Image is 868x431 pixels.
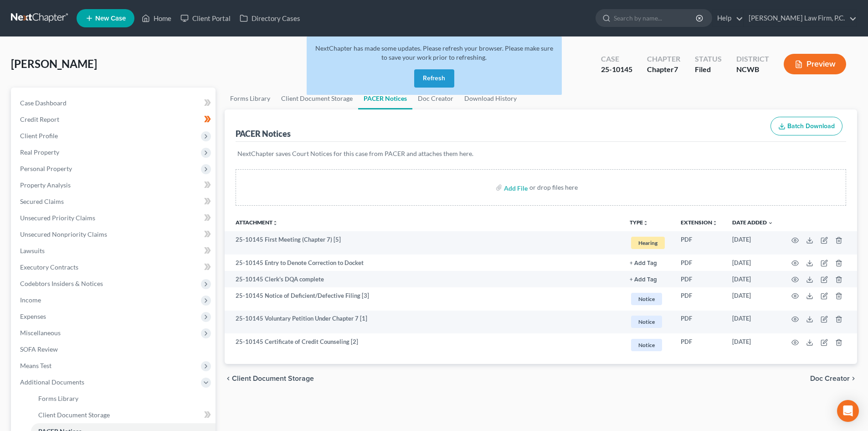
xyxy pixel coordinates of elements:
a: Client Portal [176,10,235,26]
a: Secured Claims [13,193,216,210]
span: Real Property [20,148,59,156]
a: Lawsuits [13,243,216,259]
span: Forms Library [38,395,78,402]
td: [DATE] [725,311,781,334]
span: Secured Claims [20,197,64,205]
span: Unsecured Priority Claims [20,214,95,222]
i: unfold_more [712,220,718,226]
div: 25-10145 [601,64,632,75]
span: Property Analysis [20,181,71,189]
td: 25-10145 Clerk's DQA complete [225,271,622,287]
a: Notice [630,291,666,306]
button: Refresh [414,69,454,88]
a: Client Document Storage [31,407,216,423]
div: Status [695,54,722,64]
td: PDF [673,231,725,254]
td: 25-10145 Notice of Deficient/Defective Filing [3] [225,287,622,311]
span: Notice [631,316,662,328]
span: Batch Download [787,122,835,130]
span: Codebtors Insiders & Notices [20,280,103,287]
span: Client Document Storage [38,411,110,419]
button: chevron_left Client Document Storage [225,375,314,382]
td: [DATE] [725,254,781,271]
td: 25-10145 Entry to Denote Correction to Docket [225,254,622,271]
button: Preview [784,54,846,74]
div: NCWB [736,64,769,75]
td: [DATE] [725,271,781,287]
button: TYPEunfold_more [630,220,648,226]
p: NextChapter saves Court Notices for this case from PACER and attaches them here. [237,149,844,158]
a: Help [713,10,743,26]
td: 25-10145 First Meeting (Chapter 7) [5] [225,231,622,254]
a: SOFA Review [13,341,216,358]
td: [DATE] [725,231,781,254]
span: Notice [631,293,662,305]
span: Miscellaneous [20,329,61,337]
a: Notice [630,338,666,353]
td: 25-10145 Voluntary Petition Under Chapter 7 [1] [225,311,622,334]
span: SOFA Review [20,345,58,353]
div: Filed [695,64,722,75]
a: + Add Tag [630,259,666,267]
td: [DATE] [725,333,781,357]
a: Client Document Storage [276,88,358,109]
td: PDF [673,254,725,271]
a: Extensionunfold_more [681,219,718,226]
span: Case Dashboard [20,99,67,107]
td: PDF [673,311,725,334]
span: 7 [674,65,678,73]
i: chevron_right [850,375,857,382]
div: PACER Notices [236,128,291,139]
span: Income [20,296,41,304]
div: Open Intercom Messenger [837,400,859,422]
a: Home [137,10,176,26]
span: Executory Contracts [20,263,78,271]
a: Forms Library [31,390,216,407]
span: Client Document Storage [232,375,314,382]
span: Client Profile [20,132,58,140]
a: Unsecured Nonpriority Claims [13,226,216,243]
a: Executory Contracts [13,259,216,275]
button: + Add Tag [630,260,657,266]
div: Chapter [647,54,680,64]
i: chevron_left [225,375,232,382]
button: Doc Creator chevron_right [810,375,857,382]
div: or drop files here [529,183,578,192]
span: Personal Property [20,165,72,172]
i: expand_more [768,220,773,226]
span: Unsecured Nonpriority Claims [20,230,107,238]
div: Chapter [647,64,680,75]
a: Credit Report [13,111,216,128]
i: unfold_more [643,220,648,226]
span: Means Test [20,362,51,369]
td: PDF [673,287,725,311]
a: Property Analysis [13,177,216,193]
a: Case Dashboard [13,95,216,111]
span: Notice [631,339,662,351]
input: Search by name... [614,10,697,26]
span: Hearing [631,237,665,249]
a: [PERSON_NAME] Law Firm, P.C. [744,10,857,26]
a: Forms Library [225,88,276,109]
span: Credit Report [20,115,59,123]
span: Additional Documents [20,378,84,386]
td: PDF [673,271,725,287]
span: Doc Creator [810,375,850,382]
i: unfold_more [272,220,278,226]
a: Notice [630,314,666,329]
button: + Add Tag [630,277,657,283]
div: District [736,54,769,64]
td: 25-10145 Certificate of Credit Counseling [2] [225,333,622,357]
td: PDF [673,333,725,357]
span: [PERSON_NAME] [11,57,97,70]
td: [DATE] [725,287,781,311]
span: New Case [95,15,126,22]
a: Directory Cases [235,10,305,26]
div: Case [601,54,632,64]
a: Hearing [630,235,666,250]
a: + Add Tag [630,275,666,284]
span: NextChapter has made some updates. Please refresh your browser. Please make sure to save your wor... [315,44,553,61]
span: Expenses [20,312,46,320]
span: Lawsuits [20,247,45,254]
button: Batch Download [770,117,842,136]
